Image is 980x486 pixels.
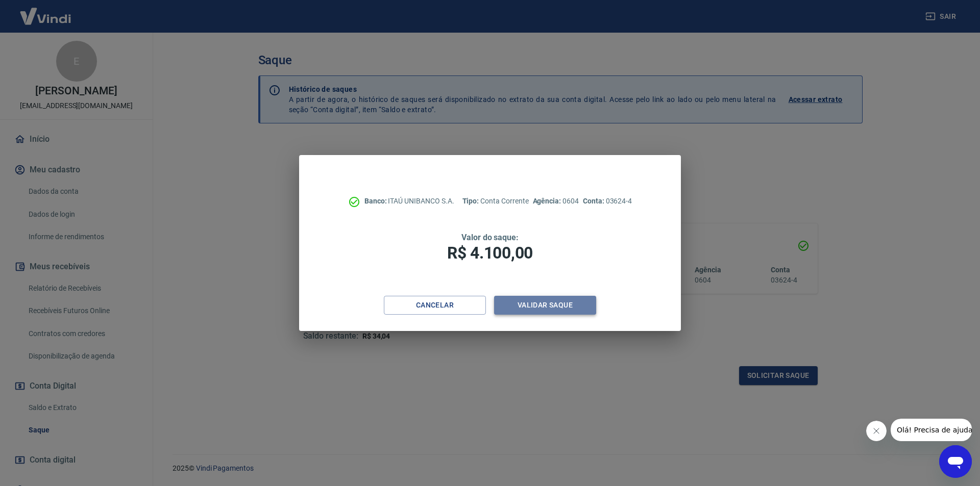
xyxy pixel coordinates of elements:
[364,197,388,205] span: Banco:
[462,196,529,207] p: Conta Corrente
[461,233,519,242] span: Valor do saque:
[462,197,481,205] span: Tipo:
[583,197,606,205] span: Conta:
[494,296,596,315] button: Validar saque
[6,7,86,15] span: Olá! Precisa de ajuda?
[583,196,632,207] p: 03624-4
[891,419,972,441] iframe: Mensagem da empresa
[866,421,887,441] iframe: Fechar mensagem
[533,196,579,207] p: 0604
[533,197,563,205] span: Agência:
[939,445,972,478] iframe: Botão para abrir a janela de mensagens
[384,296,486,315] button: Cancelar
[447,243,533,263] span: R$ 4.100,00
[364,196,454,207] p: ITAÚ UNIBANCO S.A.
